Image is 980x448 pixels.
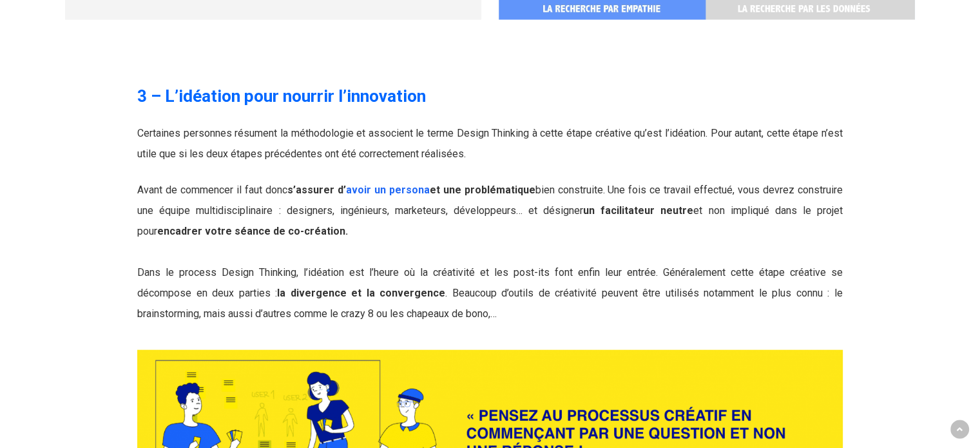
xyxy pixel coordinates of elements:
strong: s’assurer d’ et une problématique [287,184,535,196]
strong: un facilitateur neutre [583,204,693,217]
strong: encadrer votre séance de co-création. [157,225,348,237]
span: Dans le process Design Thinking, l’idéation est l’heure où la créativité et les post-its font enf... [137,266,843,320]
strong: la divergence et la convergence [277,287,445,299]
span: Avant de commencer il faut donc bien construite. Une fois ce travail effectué, vous devrez constr... [137,184,843,237]
a: avoir un persona [346,184,430,196]
span: Certaines personnes résument la méthodologie et associent le terme Design Thinking à cette étape ... [137,127,843,160]
strong: 3 – L’idéation pour nourrir l’innovation [137,86,426,106]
